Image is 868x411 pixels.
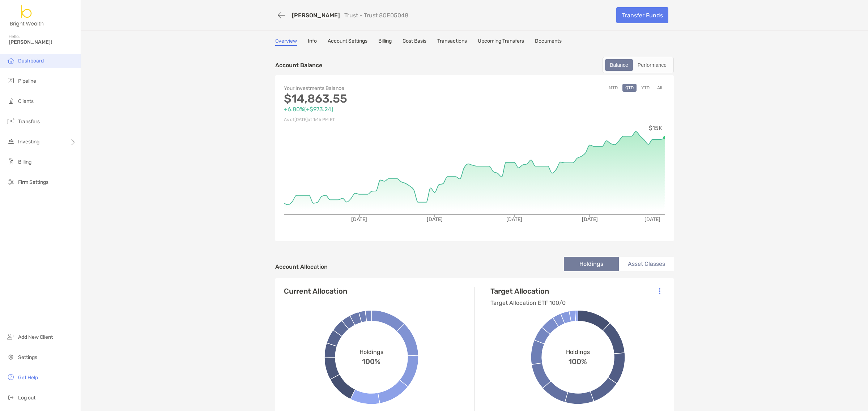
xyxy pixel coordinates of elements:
img: pipeline icon [7,76,15,85]
span: Get Help [18,375,38,381]
span: [PERSON_NAME]! [9,39,76,45]
button: YTD [638,84,652,92]
img: add_new_client icon [7,332,15,341]
img: firm-settings icon [7,177,15,186]
p: Your Investments Balance [284,84,475,93]
h4: Target Allocation [490,287,566,295]
span: Clients [18,98,34,104]
span: Billing [18,159,31,165]
p: As of [DATE] at 1:46 PM ET [284,115,475,124]
h4: Current Allocation [284,287,347,295]
div: segmented control [603,57,674,73]
img: get-help icon [7,373,15,381]
p: +6.80% ( +$973.24 ) [284,105,475,114]
a: Account Settings [328,38,367,46]
span: Settings [18,354,37,360]
button: QTD [622,84,637,92]
a: Info [308,38,317,46]
tspan: $15K [649,125,662,131]
p: Account Balance [275,61,322,70]
img: investing icon [7,137,15,146]
li: Holdings [564,257,619,271]
a: Billing [378,38,392,46]
img: Icon List Menu [659,288,660,294]
a: Upcoming Transfers [478,38,524,46]
p: Trust - Trust 8OE05048 [344,12,408,19]
span: 100% [569,355,587,366]
img: billing icon [7,157,15,166]
a: Transfer Funds [616,7,668,23]
img: clients icon [7,96,15,105]
div: Performance [634,60,671,70]
tspan: [DATE] [351,216,367,222]
span: Add New Client [18,334,53,340]
span: Holdings [566,349,590,355]
button: All [654,84,665,92]
p: $14,863.55 [284,94,475,103]
span: Dashboard [18,58,44,64]
div: Balance [606,60,632,70]
span: Holdings [359,349,383,355]
span: 100% [362,355,380,366]
span: Pipeline [18,78,36,84]
h4: Account Allocation [275,263,328,270]
p: Target Allocation ETF 100/0 [490,298,566,307]
tspan: [DATE] [427,216,443,222]
a: Transactions [437,38,467,46]
tspan: [DATE] [506,216,522,222]
a: Documents [535,38,562,46]
img: settings icon [7,352,15,361]
span: Investing [18,139,39,145]
a: Cost Basis [403,38,426,46]
img: dashboard icon [7,56,15,65]
span: Firm Settings [18,179,48,185]
span: Log out [18,395,35,401]
a: Overview [275,38,297,46]
span: Transfers [18,118,40,125]
tspan: [DATE] [582,216,598,222]
img: transfers icon [7,117,15,125]
img: Zoe Logo [9,3,46,29]
tspan: [DATE] [644,216,660,222]
a: [PERSON_NAME] [292,12,340,19]
button: MTD [606,84,621,92]
img: logout icon [7,393,15,402]
li: Asset Classes [619,257,674,271]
